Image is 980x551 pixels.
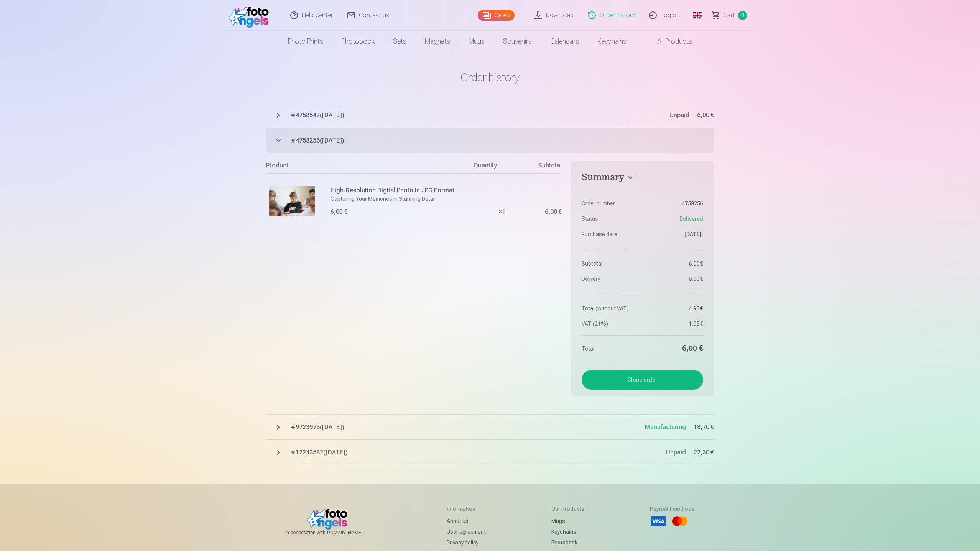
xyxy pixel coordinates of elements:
[551,505,584,513] h5: Our products
[291,111,669,120] span: # 4758547 ( [DATE] )
[738,11,747,20] span: 0
[636,31,701,52] a: All products
[291,136,714,145] span: # 4758256 ( [DATE] )
[551,537,584,548] a: Photobook
[447,526,486,537] a: User agreement
[650,505,695,513] h5: Payment methods
[531,161,562,173] div: Subtotal
[416,31,459,52] a: Magnets
[582,172,703,185] button: Summary
[478,10,515,21] a: Gallery
[551,526,584,537] a: Keychains
[331,195,469,203] p: Capturing Your Memories in Stunning Detail
[588,31,636,52] a: Keychains
[646,230,703,238] dd: [DATE].
[646,320,703,328] dd: 1,05 €
[723,11,735,20] span: Сart
[285,530,381,536] span: In cooperation with
[582,275,639,283] dt: Delivery
[266,161,474,173] div: Product
[266,415,714,440] button: #9723973([DATE])Manufacturing18,70 €
[447,516,486,526] a: About us
[332,31,384,52] a: Photobook
[266,103,714,128] button: #4758547([DATE])Unpaid6,00 €
[291,448,666,457] span: # 12243582 ( [DATE] )
[646,275,703,283] dd: 0,00 €
[671,513,688,530] li: Mastercard
[447,505,486,513] h5: Information
[331,207,347,216] div: 6,00 €
[331,186,469,195] h6: High-Resolution Digital Photo in JPG Format
[646,260,703,267] dd: 6,00 €
[326,530,381,536] a: [DOMAIN_NAME]
[697,111,714,120] span: 6,00 €
[229,3,273,28] img: /fa1
[279,31,332,52] a: Photo prints
[494,31,541,52] a: Souvenirs
[645,423,686,431] span: Manufacturing
[582,230,639,238] dt: Purchase date
[545,210,562,214] div: 6,00 €
[582,320,639,328] dt: VAT (21%)
[474,173,531,250] div: × 1
[650,513,667,530] li: Visa
[582,305,639,312] dt: Total (without VAT)
[694,448,714,457] span: 22,30 €
[646,200,703,207] dd: 4758256
[447,537,486,548] a: Privacy policy
[646,305,703,312] dd: 4,95 €
[266,71,714,84] h1: Order history
[582,200,639,207] dt: Order number
[582,370,703,390] button: Clone order
[582,215,639,223] dt: Status
[582,343,639,354] dt: Total
[646,343,703,354] dd: 6,00 €
[291,423,645,432] span: # 9723973 ( [DATE] )
[679,215,703,223] span: Delivered
[384,31,416,52] a: Sets
[266,128,714,153] button: #4758256([DATE])
[266,440,714,465] button: #12243582([DATE])Unpaid22,30 €
[582,260,639,267] dt: Subtotal
[666,449,686,456] span: Unpaid
[551,516,584,526] a: Mugs
[694,423,714,432] span: 18,70 €
[459,31,494,52] a: Mugs
[474,161,531,173] div: Quantity
[669,112,689,119] span: Unpaid
[541,31,588,52] a: Calendars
